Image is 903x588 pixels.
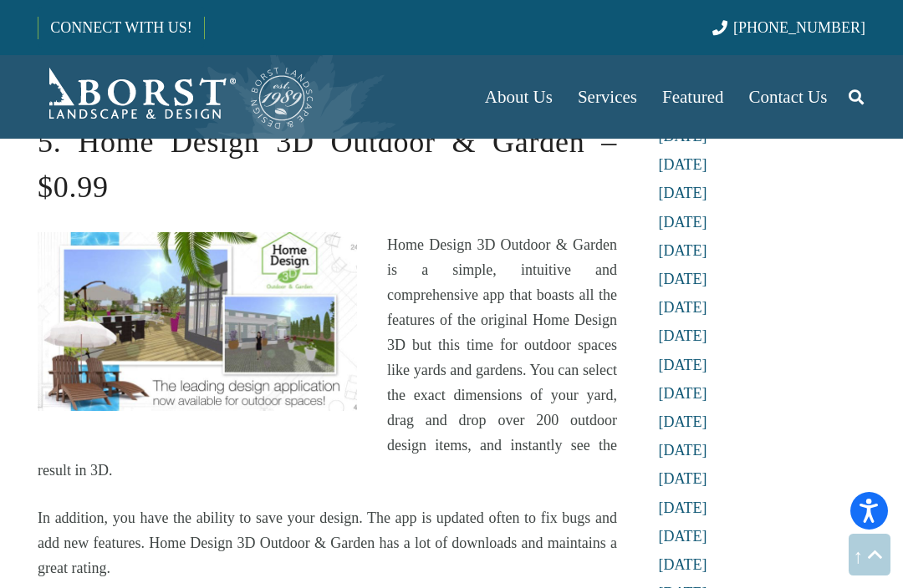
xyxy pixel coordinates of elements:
span: Featured [662,87,723,107]
h2: 5. Home Design 3D Outdoor & Garden – $0.99 [38,97,617,210]
a: [DATE] [659,214,707,231]
a: [DATE] [659,528,707,545]
a: [DATE] [659,385,707,402]
a: [DATE] [659,556,707,573]
a: [DATE] [659,271,707,287]
a: [DATE] [659,242,707,259]
a: [DATE] [659,499,707,516]
a: [DATE] [659,357,707,373]
span: About Us [485,87,553,107]
a: CONNECT WITH US! [38,8,203,48]
a: Featured [650,55,736,139]
span: Contact Us [749,87,828,107]
span: [PHONE_NUMBER] [733,19,865,36]
a: [DATE] [659,299,707,316]
a: [DATE] [659,470,707,487]
a: [DATE] [659,413,707,430]
a: About Us [472,55,565,139]
img: Home Design 3D Outdoor & Garden [38,232,357,412]
a: Back to top [849,534,890,575]
a: [DATE] [659,442,707,459]
span: Services [578,87,637,107]
p: Home Design 3D Outdoor & Garden is a simple, intuitive and comprehensive app that boasts all the ... [38,232,617,483]
a: Services [565,55,650,139]
p: In addition, you have the ability to save your design. The app is updated often to fix bugs and a... [38,505,617,580]
a: Borst-Logo [38,63,315,130]
a: [DATE] [659,156,707,173]
a: [DATE] [659,327,707,344]
a: [PHONE_NUMBER] [712,19,865,36]
a: Search [839,76,873,118]
a: Contact Us [737,55,840,139]
a: [DATE] [659,185,707,201]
